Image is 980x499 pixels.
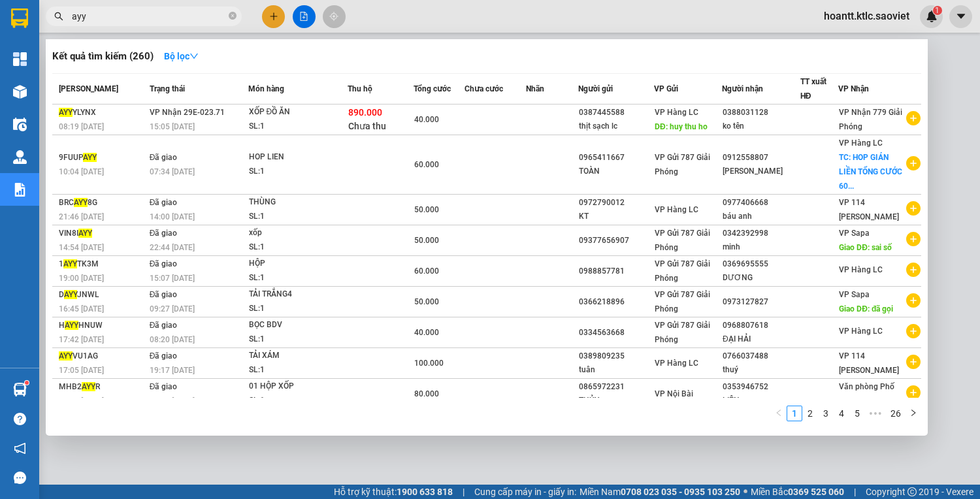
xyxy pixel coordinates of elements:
[59,196,146,210] div: BRC 8G
[578,84,613,93] span: Người gửi
[906,406,921,421] li: Next Page
[655,153,710,176] span: VP Gửi 787 Giải Phóng
[348,107,382,118] span: 890.000
[348,84,372,93] span: Thu hộ
[655,122,708,131] span: DĐ: huy thu ho
[249,363,347,378] div: SL: 1
[414,160,439,169] span: 60.000
[723,257,800,271] div: 0369695555
[150,243,195,252] span: 22:44 [DATE]
[249,287,347,302] div: TẢI TRẮNG4
[59,396,104,406] span: 05:29 [DATE]
[59,288,146,302] div: D JNWL
[655,359,698,368] span: VP Hàng LC
[579,295,653,309] div: 0366218896
[838,84,869,93] span: VP Nhận
[722,84,763,93] span: Người nhận
[150,382,178,391] span: Đã giao
[887,406,905,421] a: 26
[249,150,347,165] div: HOP LIEN
[906,111,921,125] span: plus-circle
[59,257,146,271] div: 1 TK3M
[414,328,439,337] span: 40.000
[150,351,178,361] span: Đã giao
[839,265,883,274] span: VP Hàng LC
[886,406,906,421] li: 26
[78,229,92,238] span: AYY
[13,118,27,131] img: warehouse-icon
[839,138,883,148] span: VP Hàng LC
[839,327,883,336] span: VP Hàng LC
[59,84,118,93] span: [PERSON_NAME]
[154,46,209,67] button: Bộ lọcdown
[150,321,178,330] span: Đã giao
[150,84,185,93] span: Trạng thái
[723,165,800,178] div: [PERSON_NAME]
[655,259,710,283] span: VP Gửi 787 Giải Phóng
[655,229,710,252] span: VP Gửi 787 Giải Phóng
[249,120,347,134] div: SL: 1
[839,198,899,221] span: VP 114 [PERSON_NAME]
[723,240,800,254] div: minh
[771,406,787,421] li: Previous Page
[13,383,27,396] img: warehouse-icon
[11,8,28,28] img: logo-vxr
[13,150,27,164] img: warehouse-icon
[150,198,178,207] span: Đã giao
[579,265,653,278] div: 0988857781
[839,229,870,238] span: VP Sapa
[723,196,800,210] div: 0977406668
[59,274,104,283] span: 19:00 [DATE]
[59,351,73,361] span: AYY
[348,121,386,131] span: Chưa thu
[839,153,902,191] span: TC: HOP GIÁN LIỀN TỔNG CƯỚC 60...
[150,290,178,299] span: Đã giao
[803,406,817,421] a: 2
[723,106,800,120] div: 0388031128
[249,302,347,316] div: SL: 1
[839,108,902,131] span: VP Nhận 779 Giải Phóng
[723,363,800,377] div: thuý
[249,257,347,271] div: HỘP
[834,406,849,421] li: 4
[465,84,503,93] span: Chưa cước
[579,394,653,408] div: THỦY
[82,382,95,391] span: AYY
[249,165,347,179] div: SL: 1
[64,290,77,299] span: AYY
[59,106,146,120] div: YLYNX
[414,266,439,276] span: 60.000
[150,274,195,283] span: 15:07 [DATE]
[164,51,199,61] strong: Bộ lọc
[248,84,284,93] span: Món hàng
[655,205,698,214] span: VP Hàng LC
[579,349,653,363] div: 0389809235
[839,382,894,406] span: Văn phòng Phố Lu
[59,243,104,252] span: 14:54 [DATE]
[906,406,921,421] button: right
[59,227,146,240] div: VIN8I
[771,406,787,421] button: left
[249,349,347,363] div: TẢI XÁM
[150,108,225,117] span: VP Nhận 29E-023.71
[787,406,802,421] a: 1
[13,183,27,197] img: solution-icon
[579,234,653,248] div: 09377656907
[579,151,653,165] div: 0965411667
[579,165,653,178] div: TOÀN
[59,212,104,221] span: 21:46 [DATE]
[59,349,146,363] div: VU1AG
[150,259,178,268] span: Đã giao
[800,77,826,101] span: TT xuất HĐ
[63,259,77,268] span: AYY
[906,201,921,216] span: plus-circle
[249,271,347,285] div: SL: 1
[150,229,178,238] span: Đã giao
[229,10,237,23] span: close-circle
[906,263,921,277] span: plus-circle
[414,389,439,398] span: 80.000
[150,366,195,375] span: 19:17 [DATE]
[579,120,653,133] div: thịt sạch lc
[818,406,834,421] li: 3
[909,409,917,417] span: right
